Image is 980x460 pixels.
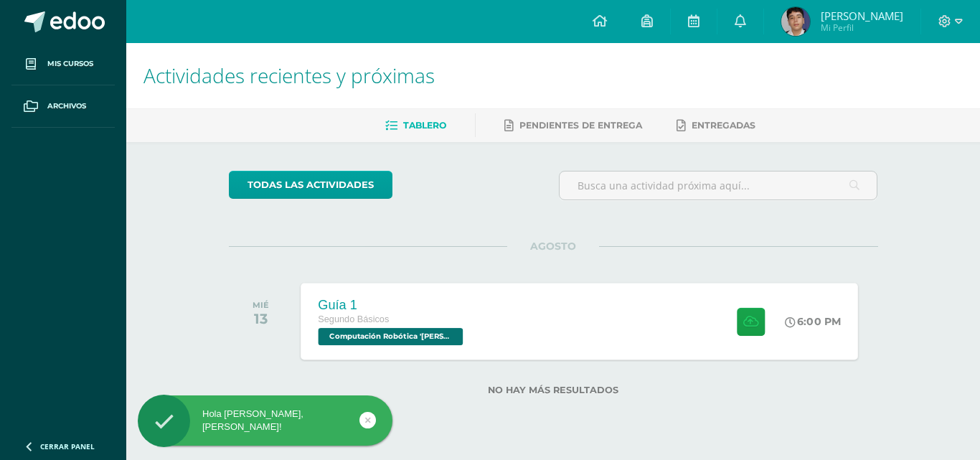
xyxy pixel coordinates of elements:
span: Segundo Básicos [318,314,389,324]
div: Guía 1 [318,297,466,312]
span: Mi Perfil [821,22,903,34]
span: Cerrar panel [40,441,95,451]
span: Pendientes de entrega [519,120,642,131]
input: Busca una actividad próxima aquí... [560,172,877,200]
span: Actividades recientes y próximas [143,62,435,89]
span: Entregadas [692,120,755,131]
div: 13 [253,310,269,327]
div: 6:00 PM [785,315,841,328]
a: Entregadas [677,114,755,137]
span: Computación Robótica 'Newton' [318,328,463,345]
span: [PERSON_NAME] [821,9,903,23]
a: Mis cursos [11,43,115,85]
a: todas las Actividades [229,171,392,199]
span: AGOSTO [507,240,599,253]
img: 30d4cb0020ab827927e67cb8ef2bd6ce.png [781,7,810,36]
label: No hay más resultados [229,385,878,395]
div: Hola [PERSON_NAME], [PERSON_NAME]! [138,408,392,433]
div: MIÉ [253,300,269,310]
span: Mis cursos [47,58,93,70]
a: Archivos [11,85,115,128]
span: Archivos [47,100,86,112]
span: Tablero [403,120,446,131]
a: Tablero [385,114,446,137]
a: Pendientes de entrega [504,114,642,137]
